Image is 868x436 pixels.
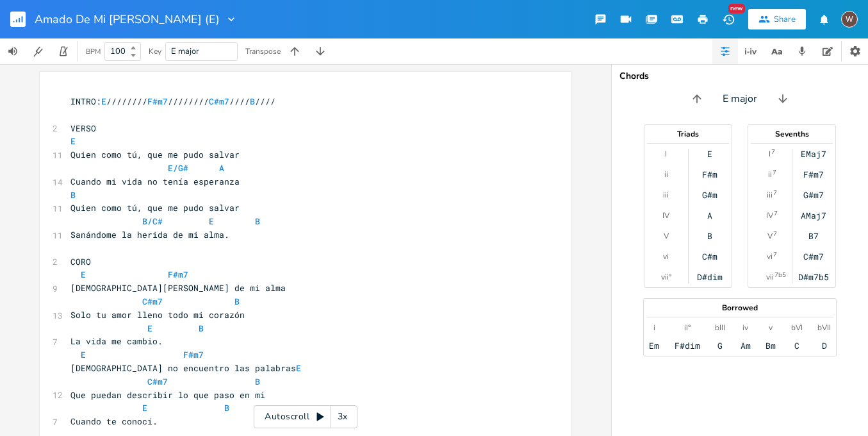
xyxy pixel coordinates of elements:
[168,162,188,174] span: E/G#
[771,147,775,157] sup: 7
[147,376,168,387] span: C#m7
[794,340,799,351] div: C
[675,340,700,351] div: F#dim
[70,256,91,267] span: CORO
[773,188,777,198] sup: 7
[70,282,286,294] span: [DEMOGRAPHIC_DATA][PERSON_NAME] de mi alma
[803,190,824,200] div: G#m7
[664,231,669,241] div: V
[774,270,786,280] sup: 7b5
[769,323,773,333] div: v
[81,349,86,360] span: E
[748,9,806,29] button: Share
[767,251,773,262] div: vi
[224,402,229,414] span: B
[767,231,773,241] div: V
[70,96,275,107] span: INTRO: //////// //////// //// ////
[35,13,220,25] span: Amado De Mi [PERSON_NAME] (E)
[742,323,748,333] div: iv
[70,389,265,401] span: Que puedan describir lo que paso en mi
[250,96,255,107] span: B
[773,229,777,239] sup: 7
[70,309,245,321] span: Solo tu amor lleno todo mi corazón
[653,323,655,333] div: i
[766,272,774,282] div: vii
[768,169,772,180] div: ii
[255,215,260,227] span: B
[142,402,147,414] span: E
[662,210,669,221] div: IV
[791,323,803,333] div: bVI
[70,229,229,240] span: Sanándome la herida de mi alma.
[70,176,240,187] span: Cuando mi vida no tenía esperanza
[661,272,671,282] div: vii°
[70,415,158,427] span: Cuando te conocí.
[665,149,667,159] div: I
[774,13,796,25] div: Share
[808,231,819,241] div: B7
[663,251,669,262] div: vi
[168,269,188,280] span: F#m7
[254,405,357,428] div: Autoscroll
[801,149,826,159] div: EMaj7
[748,130,835,138] div: Sevenths
[728,4,745,13] div: New
[70,202,240,214] span: Quien como tú, que me pudo salvar
[171,46,199,57] span: E major
[70,362,301,374] span: [DEMOGRAPHIC_DATA] no encuentro las palabras
[649,340,659,351] div: Em
[147,323,152,334] span: E
[142,296,163,307] span: C#m7
[707,210,712,221] div: A
[717,340,723,351] div: G
[147,96,168,107] span: F#m7
[70,335,163,347] span: La vida me cambio.
[803,169,824,180] div: F#m7
[331,405,354,428] div: 3x
[70,149,240,160] span: Quien como tú, que me pudo salvar
[644,304,836,312] div: Borrowed
[707,149,712,159] div: E
[664,169,668,180] div: ii
[769,149,771,159] div: I
[716,8,741,31] button: New
[142,215,163,227] span: B/C#
[684,323,691,333] div: ii°
[803,251,824,262] div: C#m7
[70,135,76,147] span: E
[715,323,725,333] div: bIII
[773,167,776,178] sup: 7
[766,340,776,351] div: Bm
[199,323,204,334] span: B
[209,96,229,107] span: C#m7
[767,190,773,200] div: iii
[86,48,101,55] div: BPM
[841,4,858,34] button: W
[255,376,260,387] span: B
[798,272,829,282] div: D#m7b5
[817,323,831,333] div: bVII
[234,296,240,307] span: B
[149,47,161,55] div: Key
[101,96,106,107] span: E
[702,169,717,180] div: F#m
[774,208,778,219] sup: 7
[183,349,204,360] span: F#m7
[766,210,773,221] div: IV
[619,72,860,81] div: Chords
[822,340,827,351] div: D
[209,215,214,227] span: E
[723,92,757,106] span: E major
[663,190,669,200] div: iii
[841,11,858,28] div: Wesley
[70,189,76,201] span: B
[773,249,777,260] sup: 7
[219,162,224,174] span: A
[81,269,86,280] span: E
[741,340,751,351] div: Am
[702,190,717,200] div: G#m
[702,251,717,262] div: C#m
[697,272,723,282] div: D#dim
[644,130,732,138] div: Triads
[245,47,281,55] div: Transpose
